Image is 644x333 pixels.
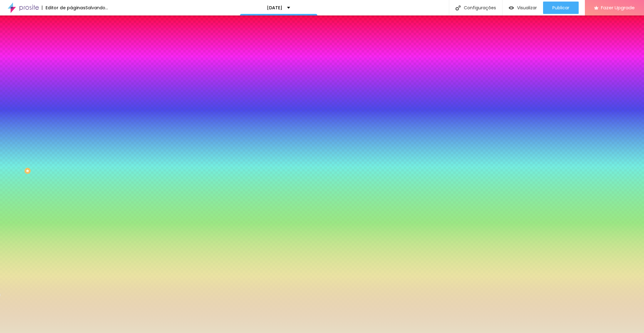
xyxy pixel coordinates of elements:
button: Visualizar [503,2,543,14]
img: view-1.svg [509,5,514,11]
p: [DATE] [267,6,282,10]
div: Editor de páginas [42,6,85,10]
span: Publicar [552,5,569,10]
span: Fazer Upgrade [601,5,635,10]
button: Publicar [543,2,579,14]
div: Salvando... [85,6,108,10]
img: Icone [455,5,461,11]
span: Visualizar [517,5,537,10]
